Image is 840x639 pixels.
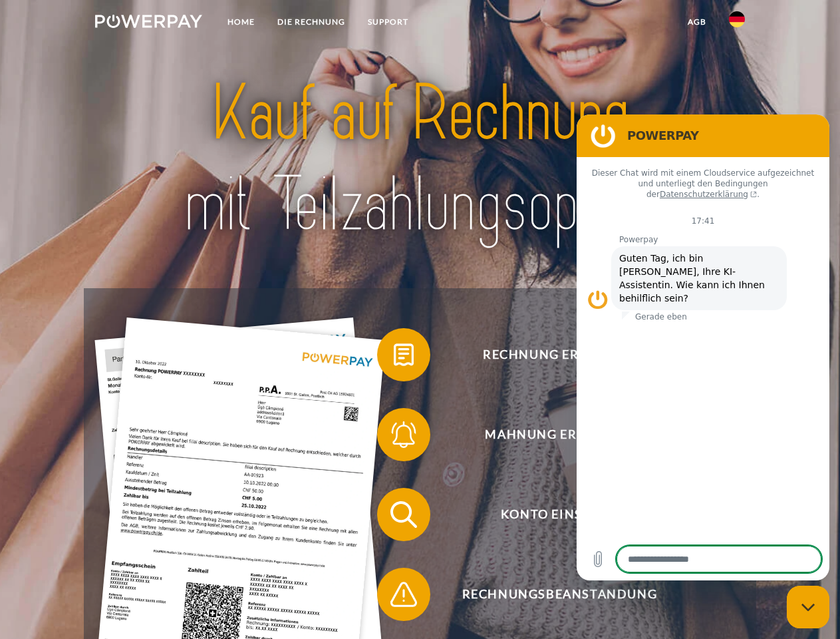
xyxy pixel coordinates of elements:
img: qb_search.svg [387,498,420,531]
a: DIE RECHNUNG [266,10,356,34]
span: Rechnungsbeanstandung [396,568,722,621]
button: Konto einsehen [377,488,723,541]
span: Mahnung erhalten? [396,408,722,461]
img: de [729,11,745,27]
iframe: Messaging-Fenster [577,114,829,580]
img: qb_warning.svg [387,578,420,611]
span: Konto einsehen [396,488,722,541]
a: agb [676,10,718,34]
iframe: Schaltfläche zum Öffnen des Messaging-Fensters; Konversation läuft [787,586,829,628]
span: Rechnung erhalten? [396,328,722,381]
img: qb_bell.svg [387,418,420,451]
img: title-powerpay_de.svg [127,64,713,255]
button: Rechnung erhalten? [377,328,723,381]
img: logo-powerpay-white.svg [95,15,202,28]
a: Home [216,10,266,34]
button: Rechnungsbeanstandung [377,568,723,621]
img: qb_bill.svg [387,338,420,371]
a: SUPPORT [356,10,420,34]
button: Mahnung erhalten? [377,408,723,461]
